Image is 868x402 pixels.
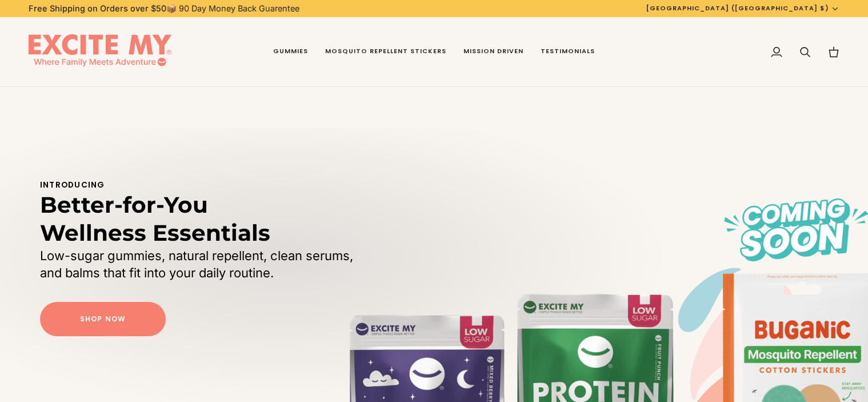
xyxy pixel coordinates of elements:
[29,2,299,15] p: 📦 90 Day Money Back Guarentee
[455,17,532,87] a: Mission Driven
[29,3,166,13] strong: Free Shipping on Orders over $50
[638,3,848,13] button: [GEOGRAPHIC_DATA] ([GEOGRAPHIC_DATA] $)
[541,47,595,56] span: Testimonials
[463,47,523,56] span: Mission Driven
[532,17,603,87] a: Testimonials
[273,47,308,56] span: Gummies
[265,17,317,87] a: Gummies
[325,47,446,56] span: Mosquito Repellent Stickers
[317,17,455,87] a: Mosquito Repellent Stickers
[29,34,171,70] img: EXCITE MY®
[40,302,166,336] a: Shop Now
